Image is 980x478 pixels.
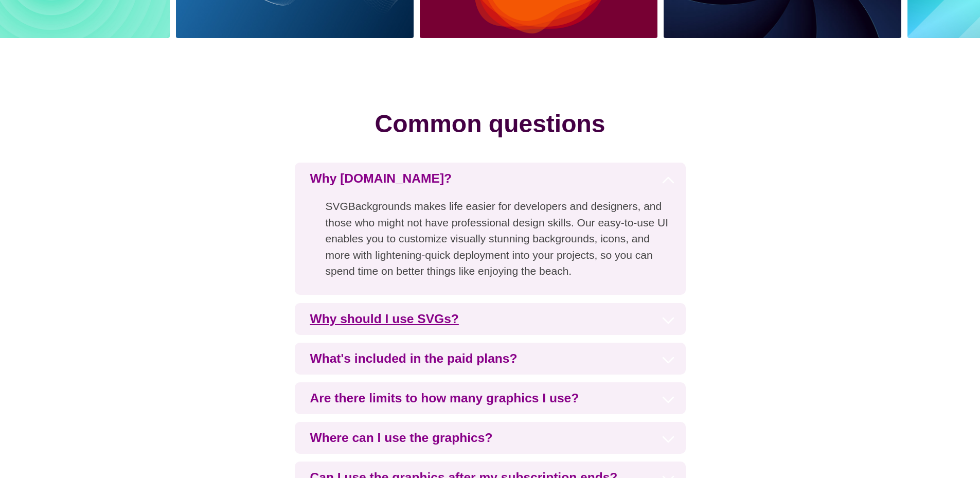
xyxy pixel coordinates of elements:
[31,105,949,143] h2: Common questions
[295,194,686,295] p: SVGBackgrounds makes life easier for developers and designers, and those who might not have profe...
[295,163,686,194] h3: Why [DOMAIN_NAME]?
[295,303,686,335] h3: Why should I use SVGs?
[295,343,686,375] h3: What's included in the paid plans?
[295,422,686,454] h3: Where can I use the graphics?
[295,382,686,414] h3: Are there limits to how many graphics I use?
